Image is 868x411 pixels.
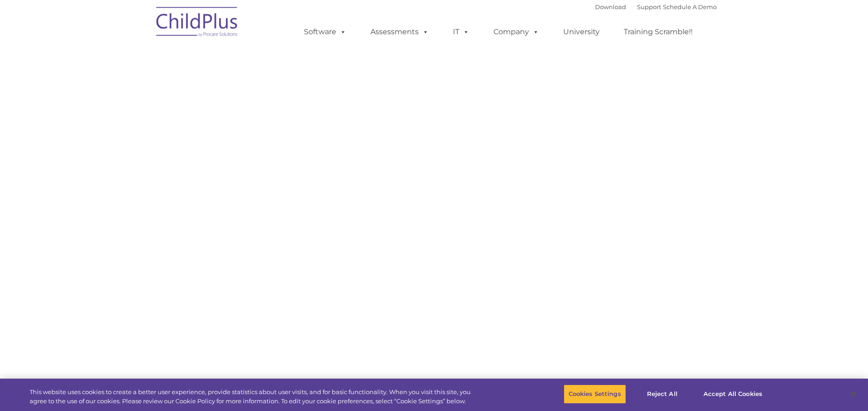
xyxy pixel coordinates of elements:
a: Support [637,3,661,10]
button: Close [843,384,863,404]
font: | [595,3,717,10]
button: Cookies Settings [564,385,626,404]
a: Schedule A Demo [663,3,717,10]
button: Accept All Cookies [699,385,767,404]
a: Company [484,23,548,41]
img: ChildPlus by Procare Solutions [152,0,243,46]
a: Assessments [361,23,438,41]
a: IT [444,23,478,41]
a: University [554,23,609,41]
a: Download [595,3,626,10]
a: Software [295,23,355,41]
a: Training Scramble!! [615,23,702,41]
button: Reject All [634,385,691,404]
